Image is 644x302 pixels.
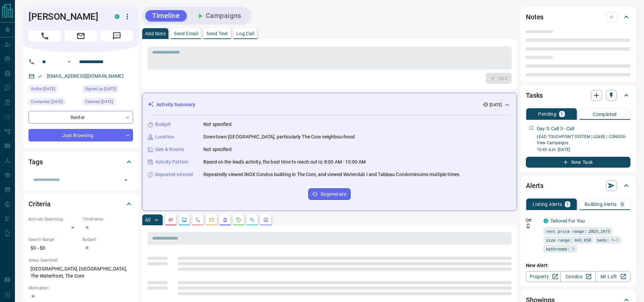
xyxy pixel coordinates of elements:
p: Completed [593,112,617,117]
p: Send Text [206,31,228,36]
span: Call [29,31,61,41]
p: Location [155,133,174,140]
div: Sat Oct 11 2025 [29,98,79,108]
p: Search Range: [29,237,79,243]
svg: Email Verified [37,74,42,79]
p: All [145,218,150,222]
p: Downtown [GEOGRAPHIC_DATA], particularly The Core neighbourhood [203,133,355,140]
a: [EMAIL_ADDRESS][DOMAIN_NAME] [47,73,124,79]
span: Message [100,31,133,41]
h1: [PERSON_NAME] [29,11,105,22]
svg: Notes [168,217,173,223]
svg: Requests [236,217,241,223]
p: Send Email [174,31,198,36]
span: Contacted [DATE] [31,98,63,105]
span: Active [DATE] [31,86,55,92]
svg: Push Notification Only [526,224,531,228]
p: Building Alerts [585,202,617,207]
p: Not specified [203,146,232,153]
span: size range: 443,658 [546,237,591,243]
p: Repeated Interest [155,171,193,178]
p: Off [526,218,539,224]
p: 10:45 a.m. [DATE] [537,147,630,153]
p: Listing Alerts [533,202,562,207]
div: Criteria [29,196,133,212]
h2: Tasks [526,90,543,101]
button: New Task [526,157,630,168]
p: Pending [538,112,556,116]
div: Tasks [526,87,630,103]
button: Open [121,175,131,185]
button: Campaigns [189,10,248,21]
a: LEAD TOUCHPOINT SYSTEM | LEASE | CONDOS- View Campaigns [537,134,626,145]
span: Email [65,31,97,41]
span: bathrooms: 1 [546,245,574,252]
h2: Tags [29,156,42,167]
div: Just Browsing [29,129,133,141]
div: Mon Jun 07 2021 [82,85,133,95]
p: Budget: [82,237,133,243]
button: Open [65,58,73,66]
p: $0 - $0 [29,243,79,254]
svg: Opportunities [250,217,255,223]
p: 1 [560,112,563,116]
div: Alerts [526,177,630,194]
p: 0 [621,202,624,207]
p: New Alert: [526,262,630,269]
p: [GEOGRAPHIC_DATA], [GEOGRAPHIC_DATA], The Waterfront, The Core [29,263,133,282]
a: Property [526,271,561,282]
p: Budget [155,121,171,128]
p: Areas Searched: [29,257,133,263]
span: Signed up [DATE] [85,86,116,92]
p: Repeatedly viewed INDX Condos building in The Core, and viewed Waterclub I and Tableau Condominiu... [203,171,459,178]
div: Fri Aug 01 2025 [82,98,133,108]
p: Actively Searching: [29,216,79,222]
p: Log Call [236,31,254,36]
button: Regenerate [308,188,351,200]
span: Claimed [DATE] [85,98,113,105]
p: [DATE] [490,102,502,108]
a: Tailored For You [550,218,585,224]
p: Based on the lead's activity, the best time to reach out is: 8:00 AM - 10:00 AM [203,158,366,166]
div: condos.ca [115,14,119,19]
p: Activity Pattern [155,158,188,166]
a: Condos [560,271,595,282]
svg: Listing Alerts [222,217,228,223]
div: Activity Summary[DATE] [148,98,511,111]
button: Timeline [145,10,187,21]
svg: Calls [195,217,201,223]
svg: Lead Browsing Activity [182,217,187,223]
div: Wed Oct 08 2025 [29,85,79,95]
h2: Notes [526,12,544,22]
p: Day 5: Call 3 - Call [537,125,574,132]
div: Tags [29,154,133,170]
a: Mr.Loft [595,271,630,282]
svg: Emails [209,217,214,223]
p: Motivation: [29,285,133,291]
p: Add Note [145,31,166,36]
h2: Alerts [526,180,544,191]
p: 1 [566,202,569,207]
p: Size & Rooms [155,146,184,153]
h2: Criteria [29,199,51,209]
span: beds: 1-1 [597,237,619,243]
div: condos.ca [544,219,548,223]
div: Renter [29,111,133,124]
p: Not specified [203,121,232,128]
div: Notes [526,9,630,25]
svg: Agent Actions [263,217,269,223]
p: Timeframe: [82,216,133,222]
p: Activity Summary [157,101,195,108]
span: rent price range: 2025,2475 [546,228,610,234]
